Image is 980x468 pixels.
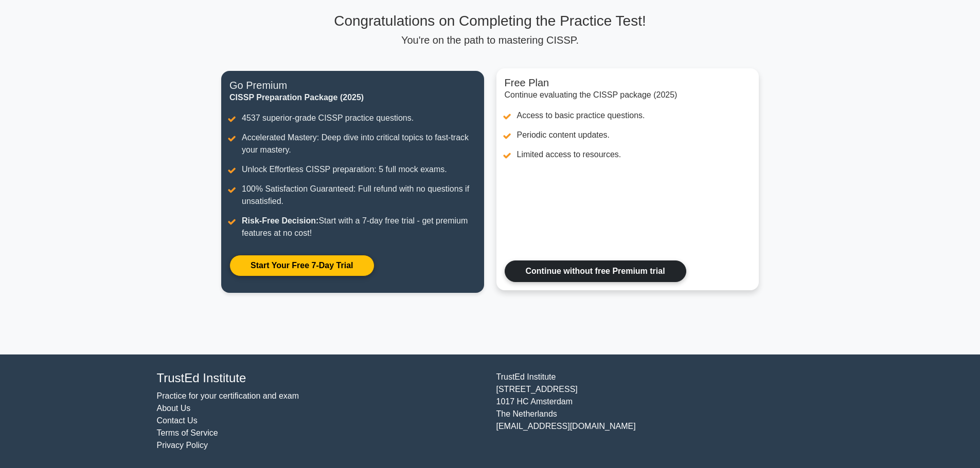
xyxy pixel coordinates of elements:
a: About Us [157,404,191,413]
h3: Congratulations on Completing the Practice Test! [221,12,759,30]
div: TrustEd Institute [STREET_ADDRESS] 1017 HC Amsterdam The Netherlands [EMAIL_ADDRESS][DOMAIN_NAME] [490,371,830,452]
a: Continue without free Premium trial [505,260,686,282]
a: Privacy Policy [157,441,208,450]
a: Practice for your certification and exam [157,391,299,400]
p: You're on the path to mastering CISSP. [221,34,759,46]
a: Start Your Free 7-Day Trial [229,255,374,276]
h4: TrustEd Institute [157,371,484,386]
a: Contact Us [157,416,198,425]
a: Terms of Service [157,428,218,437]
